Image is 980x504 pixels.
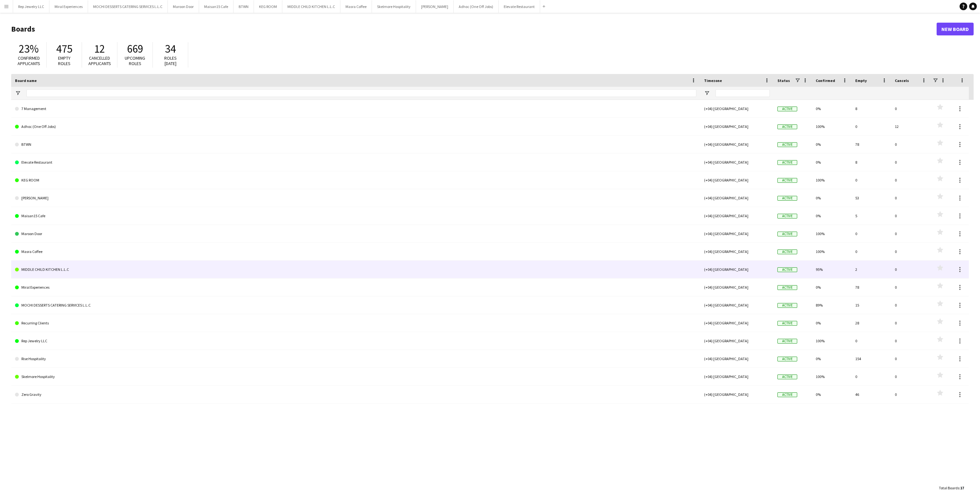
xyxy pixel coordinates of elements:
span: Confirmed [816,78,835,83]
a: Skelmore Hospitality [15,368,696,386]
div: (+04) [GEOGRAPHIC_DATA] [700,314,774,332]
div: 0% [812,153,851,171]
span: Active [777,214,797,219]
div: (+04) [GEOGRAPHIC_DATA] [700,296,774,314]
a: [PERSON_NAME] [15,189,696,207]
button: Elevate Restaurant [499,0,540,13]
div: 100% [812,243,851,260]
div: 78 [851,278,891,296]
a: 7 Management [15,100,696,118]
button: Masra Coffee [340,0,372,13]
a: Rise Hospitality [15,350,696,368]
div: (+04) [GEOGRAPHIC_DATA] [700,386,774,403]
div: 0% [812,207,851,225]
span: Active [777,392,797,397]
div: 0 [891,153,931,171]
a: Recurring Clients [15,314,696,332]
span: Roles [DATE] [164,55,177,66]
a: Masra Coffee [15,243,696,261]
span: Active [777,232,797,236]
div: 0 [891,189,931,207]
span: 669 [127,42,143,56]
div: (+04) [GEOGRAPHIC_DATA] [700,350,774,367]
span: Total Boards [939,485,959,490]
span: 23% [19,42,39,56]
a: Miral Experiences [15,278,696,296]
a: MOCHI DESSERTS CATERING SERVICES L.L.C [15,296,696,314]
button: Miral Experiences [49,0,88,13]
div: 46 [851,386,891,403]
div: (+04) [GEOGRAPHIC_DATA] [700,118,774,135]
div: 0 [891,386,931,403]
span: Active [777,321,797,326]
div: 15 [851,296,891,314]
span: Timezone [704,78,722,83]
span: 475 [56,42,72,56]
span: 12 [94,42,105,56]
span: Active [777,374,797,379]
span: Confirmed applicants [18,55,40,66]
span: 17 [960,485,964,490]
div: (+04) [GEOGRAPHIC_DATA] [700,153,774,171]
div: 0% [812,386,851,403]
div: 0 [891,171,931,189]
div: 28 [851,314,891,332]
div: 0 [891,314,931,332]
div: (+04) [GEOGRAPHIC_DATA] [700,332,774,350]
div: (+04) [GEOGRAPHIC_DATA] [700,278,774,296]
span: Active [777,142,797,147]
div: 0 [891,296,931,314]
div: 95% [812,261,851,278]
button: Maroon Door [168,0,199,13]
div: 0 [891,350,931,367]
span: Active [777,249,797,254]
div: 8 [851,153,891,171]
button: Rep Jewelry LLC [13,0,49,13]
button: Skelmore Hospitality [372,0,416,13]
div: 89% [812,296,851,314]
div: 0 [851,332,891,350]
div: 0% [812,314,851,332]
span: 34 [165,42,176,56]
div: 12 [891,118,931,135]
div: 0% [812,350,851,367]
div: 100% [812,332,851,350]
a: New Board [937,23,974,35]
div: 2 [851,261,891,278]
input: Timezone Filter Input [716,89,770,97]
div: : [939,482,964,494]
div: (+04) [GEOGRAPHIC_DATA] [700,136,774,153]
div: 0% [812,136,851,153]
button: BTWN [234,0,254,13]
span: Active [777,160,797,165]
div: 0 [891,261,931,278]
span: Active [777,178,797,183]
div: 100% [812,118,851,135]
a: Zero Gravity [15,386,696,404]
span: Active [777,107,797,111]
div: (+04) [GEOGRAPHIC_DATA] [700,189,774,207]
div: 0% [812,278,851,296]
span: Active [777,285,797,290]
div: 78 [851,136,891,153]
div: (+04) [GEOGRAPHIC_DATA] [700,368,774,385]
span: Cancelled applicants [88,55,111,66]
div: 8 [851,100,891,117]
div: 0 [891,225,931,242]
button: MOCHI DESSERTS CATERING SERVICES L.L.C [88,0,168,13]
div: 0 [851,225,891,242]
div: 0 [851,243,891,260]
span: Active [777,124,797,129]
span: Active [777,196,797,201]
span: Status [777,78,790,83]
input: Board name Filter Input [26,89,696,97]
a: MIDDLE CHILD KITCHEN L.L.C [15,261,696,278]
a: Elevate Restaurant [15,153,696,171]
button: Adhoc (One Off Jobs) [454,0,499,13]
div: (+04) [GEOGRAPHIC_DATA] [700,171,774,189]
div: 0 [891,243,931,260]
a: Maisan15 Cafe [15,207,696,225]
button: [PERSON_NAME] [416,0,454,13]
div: 154 [851,350,891,367]
a: Maroon Door [15,225,696,243]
